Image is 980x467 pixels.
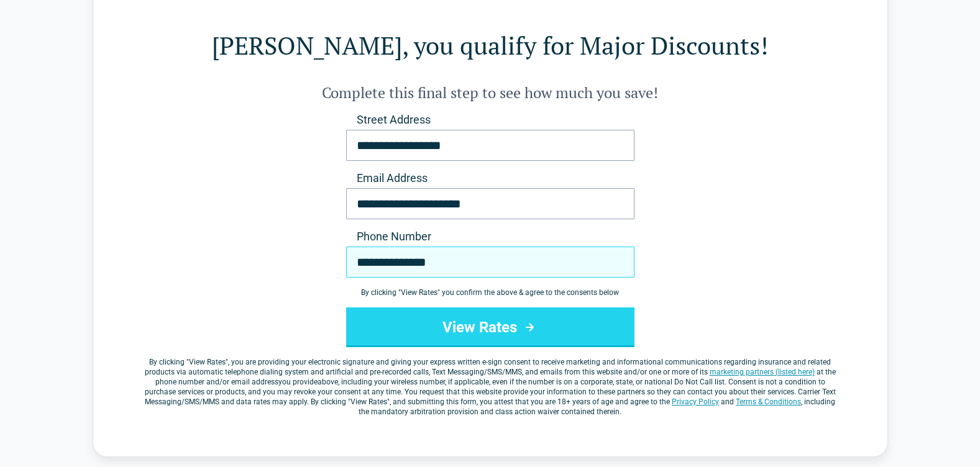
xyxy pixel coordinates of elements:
a: Terms & Conditions [736,397,801,406]
div: By clicking " View Rates " you confirm the above & agree to the consents below [346,288,634,297]
label: Street Address [346,112,634,127]
h1: [PERSON_NAME], you qualify for Major Discounts! [143,28,838,63]
label: By clicking " ", you are providing your electronic signature and giving your express written e-si... [143,357,838,417]
span: View Rates [189,358,226,366]
label: Email Address [346,171,634,186]
h2: Complete this final step to see how much you save! [143,83,838,102]
a: Privacy Policy [672,397,719,406]
a: marketing partners (listed here) [710,368,815,376]
button: View Rates [346,307,634,347]
label: Phone Number [346,229,634,244]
